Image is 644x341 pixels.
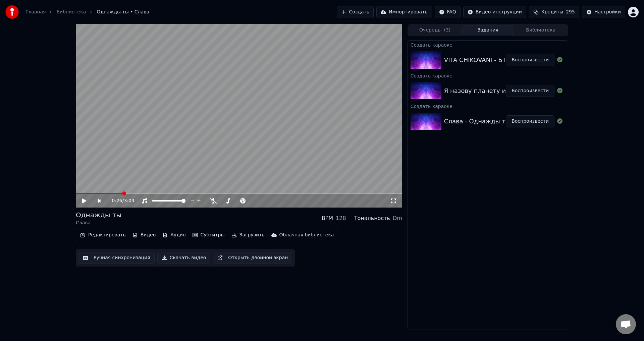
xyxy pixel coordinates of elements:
[112,197,128,204] div: /
[25,9,46,15] a: Главная
[514,25,567,35] button: Библиотека
[409,25,462,35] button: Очередь
[124,197,134,204] span: 3:04
[444,27,450,34] span: ( 3 )
[279,232,334,238] div: Облачная библиотека
[444,117,510,126] div: Слава - Однажды ты
[408,71,568,79] div: Создать караоке
[408,102,568,110] div: Создать караоке
[463,6,526,18] button: Видео-инструкции
[616,314,636,334] a: Открытый чат
[78,252,155,264] button: Ручная синхронизация
[566,9,575,15] span: 295
[506,115,554,127] button: Воспроизвести
[462,25,515,35] button: Задания
[112,197,122,204] span: 0:26
[376,6,432,18] button: Импортировать
[594,9,621,15] div: Настройки
[77,230,128,240] button: Редактировать
[506,54,554,66] button: Воспроизвести
[444,55,517,65] div: VITA CHIKOVANI - БТП 1
[354,214,390,222] div: Тональность
[130,230,159,240] button: Видео
[541,9,563,15] span: Кредиты
[582,6,625,18] button: Настройки
[56,9,86,15] a: Библиотека
[435,6,461,18] button: FAQ
[336,214,346,222] div: 128
[157,252,211,264] button: Скачать видео
[229,230,267,240] button: Загрузить
[506,85,554,97] button: Воспроизвести
[322,214,333,222] div: BPM
[190,230,227,240] button: Субтитры
[97,9,149,15] span: Однажды ты • Слава
[25,9,149,15] nav: breadcrumb
[393,214,402,222] div: Dm
[529,6,579,18] button: Кредиты295
[213,252,292,264] button: Открыть двойной экран
[5,5,19,19] img: youka
[337,6,374,18] button: Создать
[408,41,568,49] div: Создать караоке
[444,86,627,96] div: Я назову планету именем твоим [PERSON_NAME] Ротару1
[160,230,188,240] button: Аудио
[76,210,121,220] div: Однажды ты
[76,220,121,226] div: Слава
